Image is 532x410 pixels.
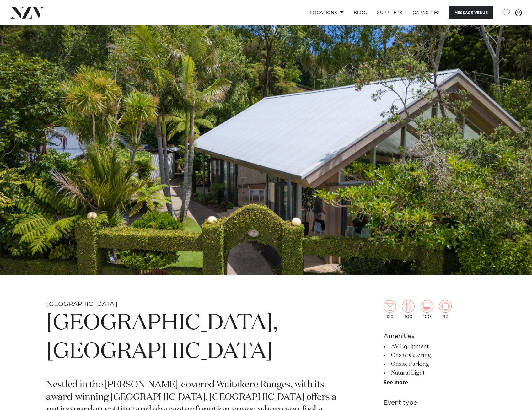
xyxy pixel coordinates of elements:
li: AV Equipment [384,342,486,351]
li: Onsite Catering [384,351,486,360]
div: 100 [421,300,433,319]
img: meeting.png [439,300,452,313]
small: [GEOGRAPHIC_DATA] [46,301,117,307]
a: BLOG [349,6,372,19]
button: Message Venue [449,6,493,19]
img: theatre.png [421,300,433,313]
img: dining.png [402,300,415,313]
div: 60 [439,300,452,319]
li: Natural Light [384,369,486,377]
div: 100 [402,300,415,319]
a: Locations [305,6,349,19]
img: nzv-logo.png [10,7,44,18]
div: 120 [384,300,396,319]
img: cocktail.png [384,300,396,313]
h6: Event type [384,398,486,407]
a: Capacities [408,6,445,19]
a: SUPPLIERS [372,6,407,19]
li: Onsite Parking [384,360,486,369]
h6: Amenities [384,332,486,341]
h1: [GEOGRAPHIC_DATA], [GEOGRAPHIC_DATA] [46,309,339,367]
